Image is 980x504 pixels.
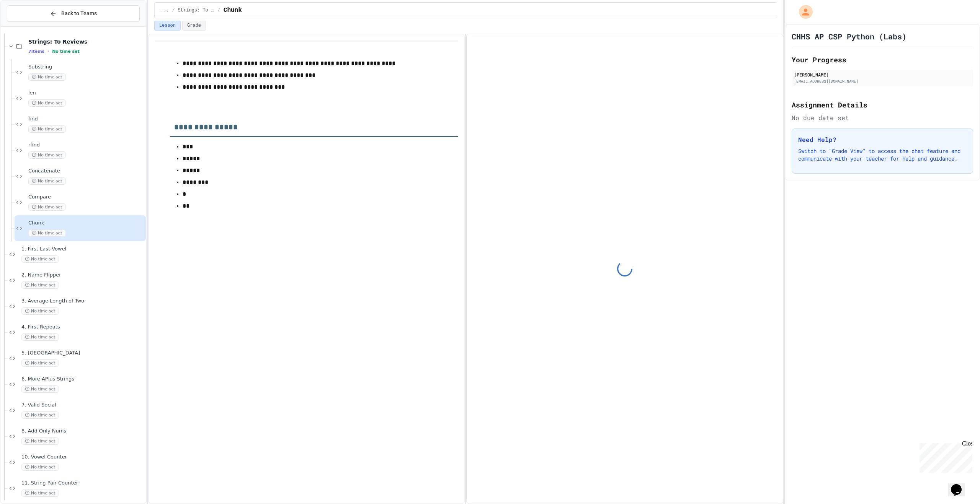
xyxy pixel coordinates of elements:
[21,480,144,486] span: 11. String Pair Counter
[21,454,144,460] span: 10. Vowel Counter
[21,333,59,341] span: No time set
[3,3,53,49] div: Chat with us now!Close
[21,411,59,419] span: No time set
[161,7,169,13] span: ...
[28,116,144,122] span: find
[28,125,66,133] span: No time set
[28,73,66,81] span: No time set
[21,463,59,471] span: No time set
[28,168,144,174] span: Concatenate
[21,350,144,356] span: 5. [GEOGRAPHIC_DATA]
[7,5,140,22] button: Back to Teams
[794,78,971,84] div: [EMAIL_ADDRESS][DOMAIN_NAME]
[28,203,66,211] span: No time set
[28,38,144,45] span: Strings: To Reviews
[21,272,144,278] span: 2. Name Flipper
[792,99,973,110] h2: Assignment Details
[794,71,971,78] div: [PERSON_NAME]
[21,307,59,315] span: No time set
[21,359,59,367] span: No time set
[21,298,144,304] span: 3. Average Length of Two
[52,49,80,54] span: No time set
[21,255,59,263] span: No time set
[21,428,144,434] span: 8. Add Only Nums
[47,48,49,54] span: •
[21,246,144,252] span: 1. First Last Vowel
[21,281,59,289] span: No time set
[178,7,215,13] span: Strings: To Reviews
[28,142,144,148] span: rfind
[21,376,144,382] span: 6. More APlus Strings
[28,151,66,159] span: No time set
[21,402,144,408] span: 7. Valid Social
[28,220,144,226] span: Chunk
[21,489,59,497] span: No time set
[28,99,66,107] span: No time set
[154,21,181,31] button: Lesson
[792,54,973,65] h2: Your Progress
[218,7,220,13] span: /
[791,3,815,21] div: My Account
[172,7,175,13] span: /
[792,113,973,122] div: No due date set
[21,437,59,445] span: No time set
[916,440,972,473] iframe: chat widget
[28,194,144,200] span: Compare
[21,385,59,393] span: No time set
[28,90,144,96] span: len
[28,177,66,185] span: No time set
[21,324,144,330] span: 4. First Repeats
[28,49,44,54] span: 7 items
[61,10,97,18] span: Back to Teams
[224,6,242,15] span: Chunk
[28,64,144,70] span: Substring
[948,473,972,496] iframe: chat widget
[792,31,906,42] h1: CHHS AP CSP Python (Labs)
[28,229,66,237] span: No time set
[798,147,967,163] p: Switch to "Grade View" to access the chat feature and communicate with your teacher for help and ...
[182,21,206,31] button: Grade
[798,135,967,144] h3: Need Help?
